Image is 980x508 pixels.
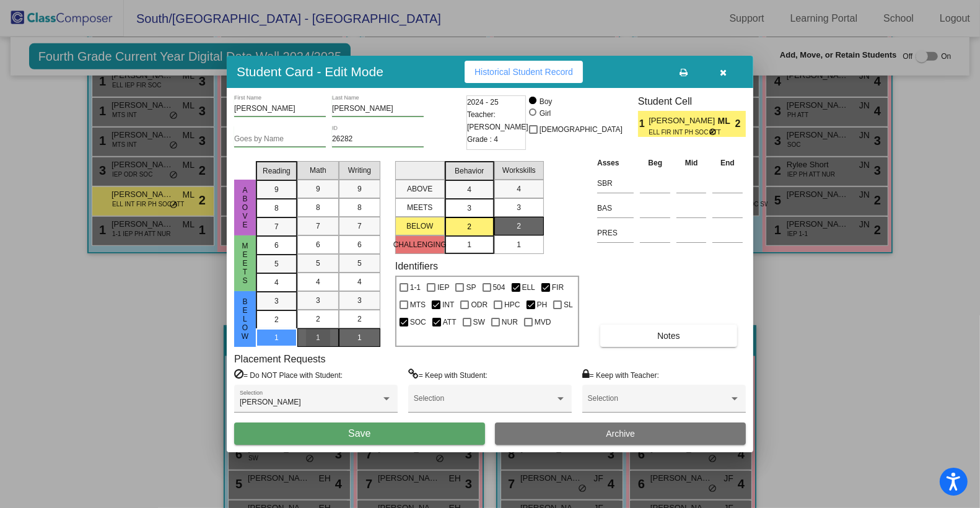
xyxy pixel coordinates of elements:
[467,239,471,250] span: 1
[535,315,551,330] span: MVD
[552,280,564,295] span: FIR
[274,277,279,288] span: 4
[600,325,737,347] button: Notes
[240,398,301,406] span: [PERSON_NAME]
[348,428,370,439] span: Save
[522,280,535,295] span: ELL
[466,280,476,295] span: SP
[638,95,746,107] h3: Student Cell
[410,297,426,312] span: MTS
[649,115,717,128] span: [PERSON_NAME]
[348,165,371,176] span: Writing
[537,297,548,312] span: PH
[443,315,457,330] span: ATT
[735,116,746,131] span: 2
[502,315,518,330] span: NUR
[357,276,362,287] span: 4
[357,332,362,343] span: 1
[234,423,485,445] button: Save
[357,295,362,306] span: 3
[274,314,279,325] span: 2
[357,313,362,325] span: 2
[274,221,279,232] span: 7
[310,165,326,176] span: Math
[316,313,320,325] span: 2
[410,280,421,295] span: 1-1
[564,297,573,312] span: SL
[606,429,635,439] span: Archive
[316,183,320,195] span: 9
[597,199,634,217] input: assessment
[274,258,279,269] span: 5
[473,315,485,330] span: SW
[467,203,471,214] span: 3
[493,280,505,295] span: 504
[274,296,279,307] span: 3
[316,221,320,232] span: 7
[539,108,551,119] div: Girl
[274,332,279,343] span: 1
[316,332,320,343] span: 1
[467,133,498,146] span: Grade : 4
[234,369,343,381] label: = Do NOT Place with Student:
[502,165,536,176] span: Workskills
[637,156,673,170] th: Beg
[316,295,320,306] span: 3
[316,276,320,287] span: 4
[517,239,521,250] span: 1
[455,165,484,177] span: Behavior
[467,108,528,133] span: Teacher: [PERSON_NAME]
[467,184,471,195] span: 4
[517,221,521,232] span: 2
[395,260,438,272] label: Identifiers
[504,297,520,312] span: HPC
[582,369,659,381] label: = Keep with Teacher:
[539,96,553,107] div: Boy
[357,202,362,213] span: 8
[467,221,471,232] span: 2
[316,239,320,250] span: 6
[495,423,746,445] button: Archive
[471,297,488,312] span: ODR
[410,315,426,330] span: SOC
[274,184,279,195] span: 9
[357,239,362,250] span: 6
[638,116,649,131] span: 1
[540,122,623,137] span: [DEMOGRAPHIC_DATA]
[517,183,521,195] span: 4
[263,165,291,177] span: Reading
[475,67,573,77] span: Historical Student Record
[657,331,680,341] span: Notes
[597,224,634,242] input: assessment
[316,258,320,269] span: 5
[718,115,735,128] span: ML
[240,297,251,341] span: Below
[649,128,709,137] span: ELL FIR INT PH SOC ATT
[357,183,362,195] span: 9
[442,297,454,312] span: INT
[465,61,583,83] button: Historical Student Record
[467,96,499,108] span: 2024 - 25
[357,221,362,232] span: 7
[237,64,383,79] h3: Student Card - Edit Mode
[597,174,634,193] input: assessment
[274,203,279,214] span: 8
[357,258,362,269] span: 5
[408,369,488,381] label: = Keep with Student:
[594,156,637,170] th: Asses
[240,186,251,229] span: above
[234,135,326,144] input: goes by name
[332,135,424,144] input: Enter ID
[234,353,326,365] label: Placement Requests
[673,156,709,170] th: Mid
[517,202,521,213] span: 3
[437,280,449,295] span: IEP
[240,242,251,285] span: Meets
[274,240,279,251] span: 6
[316,202,320,213] span: 8
[709,156,746,170] th: End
